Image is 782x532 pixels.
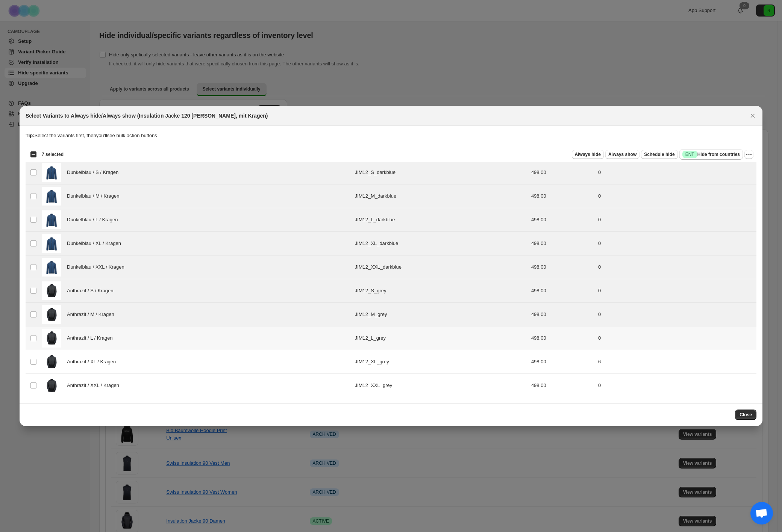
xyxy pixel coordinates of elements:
td: JIM12_L_darkblue [353,208,529,232]
button: More actions [744,150,753,159]
span: Dunkelblau / XXL / Kragen [67,263,129,271]
button: Close [735,410,756,420]
td: 498.00 [529,374,596,397]
td: 498.00 [529,326,596,350]
td: 0 [596,255,756,279]
span: Anthrazit / M / Kragen [67,311,118,318]
img: JIM12-PHA_FRONT.jpg [42,376,61,395]
td: 498.00 [529,161,596,184]
button: Close [747,110,758,121]
td: JIM12_XXL_darkblue [353,255,529,279]
td: JIM12_S_grey [353,279,529,303]
span: Always show [608,151,637,157]
img: JIM12-DBL-01_bd412720-1f6e-4691-82ab-a52e2385412b.jpg [42,234,61,253]
img: JIM12-DBL-01_bd412720-1f6e-4691-82ab-a52e2385412b.jpg [42,210,61,229]
td: 0 [596,232,756,255]
td: 498.00 [529,184,596,208]
td: JIM12_M_darkblue [353,184,529,208]
td: 498.00 [529,279,596,303]
img: JIM12-PHA_FRONT.jpg [42,305,61,324]
td: 0 [596,326,756,350]
img: JIM12-PHA_FRONT.jpg [42,281,61,300]
td: JIM12_M_grey [353,303,529,326]
div: Chat öffnen [750,502,773,524]
td: 6 [596,350,756,374]
td: 498.00 [529,232,596,255]
td: JIM12_XL_darkblue [353,232,529,255]
td: 498.00 [529,208,596,232]
span: Hide from countries [682,151,740,158]
button: Always show [605,150,640,159]
td: 0 [596,208,756,232]
span: Anthrazit / XL / Kragen [67,358,120,366]
span: Dunkelblau / L / Kragen [67,216,122,224]
span: Anthrazit / L / Kragen [67,334,117,342]
td: 498.00 [529,255,596,279]
td: 498.00 [529,303,596,326]
td: JIM12_S_darkblue [353,161,529,184]
img: JIM12-DBL-01_bd412720-1f6e-4691-82ab-a52e2385412b.jpg [42,187,61,206]
td: JIM12_L_grey [353,326,529,350]
span: Anthrazit / S / Kragen [67,287,117,295]
td: JIM12_XL_grey [353,350,529,374]
td: 0 [596,374,756,397]
span: Schedule hide [644,151,674,157]
img: JIM12-DBL-01_bd412720-1f6e-4691-82ab-a52e2385412b.jpg [42,258,61,277]
img: JIM12-PHA_FRONT.jpg [42,329,61,348]
img: JIM12-DBL-01_bd412720-1f6e-4691-82ab-a52e2385412b.jpg [42,163,61,182]
span: Dunkelblau / S / Kragen [67,169,123,176]
td: 498.00 [529,350,596,374]
span: Close [740,412,752,418]
td: 0 [596,161,756,184]
span: 7 selected [42,151,64,157]
span: Dunkelblau / M / Kragen [67,192,123,200]
p: Select the variants first, then you'll see bulk action buttons [26,132,756,139]
span: Always hide [575,151,601,157]
td: 0 [596,303,756,326]
button: SuccessENTHide from countries [679,149,743,160]
img: JIM12-PHA_FRONT.jpg [42,352,61,371]
strong: Tip: [26,133,35,138]
td: 0 [596,184,756,208]
button: Schedule hide [641,150,677,159]
h2: Select Variants to Always hide/Always show (Insulation Jacke 120 [PERSON_NAME], mit Kragen) [26,112,268,119]
span: Anthrazit / XXL / Kragen [67,382,123,389]
td: 0 [596,279,756,303]
button: Always hide [572,150,604,159]
span: Dunkelblau / XL / Kragen [67,240,125,247]
span: ENT [685,151,694,157]
td: JIM12_XXL_grey [353,374,529,397]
